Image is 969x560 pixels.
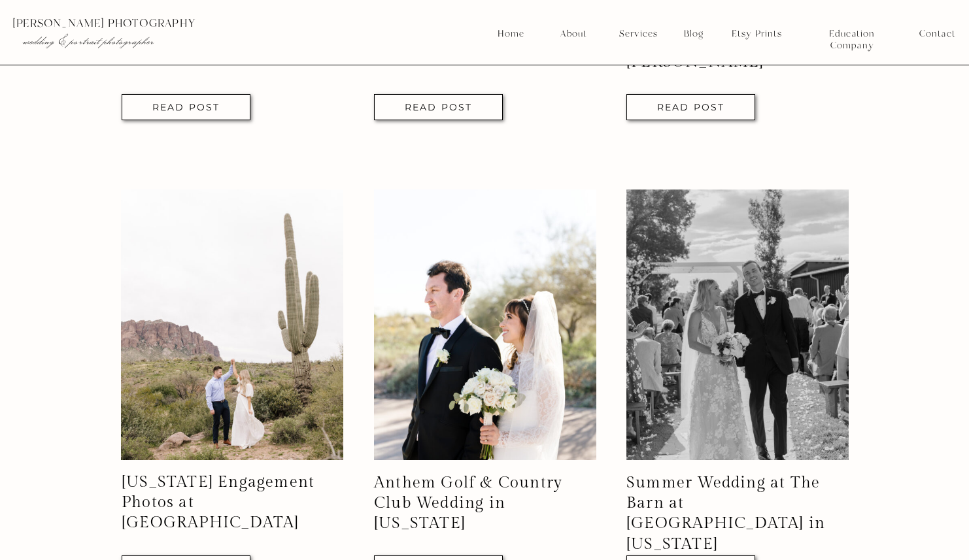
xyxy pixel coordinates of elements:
a: About [556,28,590,40]
a: Etsy Prints [726,28,787,40]
img: Guy twirling is fiance wearing a white dress in front of a tall Saguaro cactus at Lost Dutchman S... [121,189,343,460]
a: Read Post [145,103,227,111]
a: Read Post [650,103,732,111]
a: Lost Dutchman State Park Family Photos [122,94,250,120]
p: wedding & portrait photographer [23,35,253,48]
a: Home [497,28,525,40]
a: Contact [919,28,955,40]
img: Bride wearing lace summer wedding dress holding groom's hand walking down the aisle after their c... [626,189,849,460]
a: Lost Dutchman State Park Family Photos [626,94,755,120]
img: This Anthem Golf & Country Club wedding in Arizona embodied the essence of family, elegance & pur... [374,189,596,460]
a: [US_STATE] Engagement Photos at [GEOGRAPHIC_DATA] [122,473,314,532]
a: Blog [679,28,708,40]
p: [PERSON_NAME] photography [12,18,280,29]
a: Services [614,28,662,40]
a: Education Company [807,28,897,40]
a: Lost Dutchman State Park Family Photos [374,94,503,120]
a: Read Post [398,103,479,111]
a: Summer Wedding at The Barn at [GEOGRAPHIC_DATA] in [US_STATE] [626,474,825,553]
a: Anthem Golf & Country Club Wedding in [US_STATE] [374,474,562,533]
